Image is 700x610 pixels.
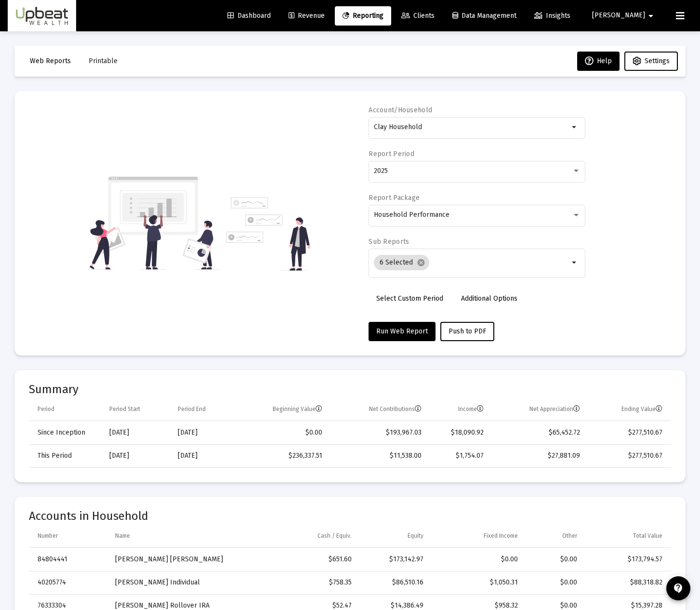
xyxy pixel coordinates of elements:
[376,327,428,335] span: Run Web Report
[171,398,236,421] td: Column Period End
[335,6,391,26] a: Reporting
[591,578,662,587] div: $88,318.82
[29,398,103,421] td: Column Period
[461,294,517,303] span: Additional Options
[289,12,325,20] span: Revenue
[29,548,108,571] td: 84804441
[317,532,352,540] div: Cash / Equiv.
[369,238,409,246] label: Sub Reports
[394,6,442,26] a: Clients
[445,6,524,26] a: Data Management
[115,532,130,540] div: Name
[417,258,425,267] mat-icon: cancel
[376,294,443,303] span: Select Custom Period
[108,548,265,571] td: [PERSON_NAME] [PERSON_NAME]
[358,525,430,548] td: Column Equity
[329,421,429,444] td: $193,967.03
[374,123,569,131] input: Search or select an account or household
[236,398,329,421] td: Column Beginning Value
[587,444,671,467] td: $277,510.67
[108,525,265,548] td: Column Name
[428,398,490,421] td: Column Income
[29,385,671,394] mat-card-title: Summary
[369,405,422,413] div: Net Contributions
[329,398,429,421] td: Column Net Contributions
[281,6,332,26] a: Revenue
[428,444,490,467] td: $1,754.07
[562,532,577,540] div: Other
[236,421,329,444] td: $0.00
[369,150,414,158] label: Report Period
[585,57,612,65] span: Help
[272,555,352,564] div: $651.60
[531,555,578,564] div: $0.00
[236,444,329,467] td: $236,337.51
[227,12,271,20] span: Dashboard
[673,583,684,594] mat-icon: contact_support
[29,444,103,467] td: This Period
[103,398,171,421] td: Column Period Start
[369,322,436,341] button: Run Web Report
[15,6,69,26] img: Dashboard
[529,405,580,413] div: Net Appreciation
[437,555,518,564] div: $0.00
[374,253,569,272] mat-chip-list: Selection
[645,57,670,65] span: Settings
[440,322,494,341] button: Push to PDF
[569,257,581,268] mat-icon: arrow_drop_down
[369,106,432,114] label: Account/Household
[178,451,229,461] div: [DATE]
[22,52,79,71] button: Web Reports
[374,255,429,270] mat-chip: 6 Selected
[38,532,58,540] div: Number
[220,6,278,26] a: Dashboard
[484,532,518,540] div: Fixed Income
[374,167,388,175] span: 2025
[38,405,54,413] div: Period
[592,12,645,20] span: [PERSON_NAME]
[29,511,671,521] mat-card-title: Accounts in Household
[265,525,358,548] td: Column Cash / Equiv.
[329,444,429,467] td: $11,538.00
[534,12,570,20] span: Insights
[584,525,671,548] td: Column Total Value
[109,405,140,413] div: Period Start
[272,578,352,587] div: $758.35
[527,6,578,26] a: Insights
[437,578,518,587] div: $1,050.31
[430,525,525,548] td: Column Fixed Income
[577,52,620,71] button: Help
[587,398,671,421] td: Column Ending Value
[343,12,383,20] span: Reporting
[365,578,423,587] div: $86,510.16
[490,444,587,467] td: $27,881.09
[401,12,435,20] span: Clients
[29,525,108,548] td: Column Number
[178,428,229,438] div: [DATE]
[81,52,125,71] button: Printable
[108,571,265,594] td: [PERSON_NAME] Individual
[178,405,206,413] div: Period End
[30,57,71,65] span: Web Reports
[428,421,490,444] td: $18,090.92
[645,6,657,26] mat-icon: arrow_drop_down
[587,421,671,444] td: $277,510.67
[569,121,581,133] mat-icon: arrow_drop_down
[633,532,662,540] div: Total Value
[226,197,310,271] img: reporting-alt
[88,175,220,271] img: reporting
[490,398,587,421] td: Column Net Appreciation
[531,578,578,587] div: $0.00
[408,532,423,540] div: Equity
[273,405,322,413] div: Beginning Value
[581,6,668,25] button: [PERSON_NAME]
[109,428,164,438] div: [DATE]
[525,525,584,548] td: Column Other
[621,405,662,413] div: Ending Value
[89,57,118,65] span: Printable
[458,405,484,413] div: Income
[452,12,516,20] span: Data Management
[369,194,420,202] label: Report Package
[490,421,587,444] td: $65,452.72
[591,555,662,564] div: $173,794.57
